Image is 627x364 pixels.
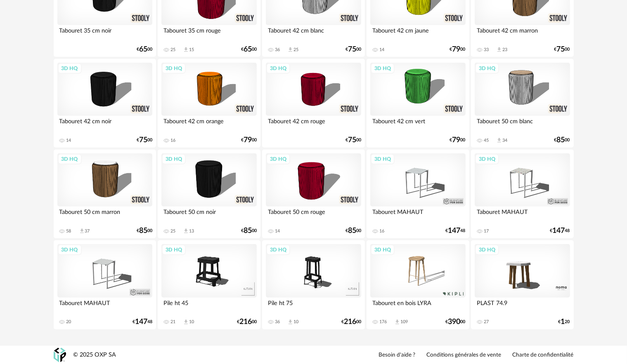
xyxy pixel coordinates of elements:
div: PLAST 74.9 [475,298,570,314]
div: Pile ht 75 [266,298,361,314]
div: € 48 [550,228,570,234]
a: 3D HQ Pile ht 45 21 Download icon 10 €21600 [158,240,260,329]
div: € 00 [241,47,257,52]
div: 45 [484,138,489,143]
a: 3D HQ Tabouret 50 cm rouge 14 €8500 [262,150,364,239]
div: 109 [400,319,408,325]
a: 3D HQ PLAST 74.9 27 €120 [471,240,573,329]
div: 37 [85,228,90,234]
span: 216 [239,319,252,325]
div: 3D HQ [475,63,499,74]
div: € 00 [450,47,466,52]
div: 36 [275,319,280,325]
a: Besoin d'aide ? [379,352,416,359]
div: 3D HQ [58,63,82,74]
span: Download icon [183,319,189,325]
div: 3D HQ [371,154,395,164]
div: 13 [189,228,194,234]
div: Tabouret MAHAUT [57,298,152,314]
a: Conditions générales de vente [427,352,502,359]
span: Download icon [183,47,189,53]
div: € 00 [450,137,466,143]
a: 3D HQ Tabouret 42 cm vert €7900 [367,59,469,148]
div: 3D HQ [58,154,82,164]
div: 36 [275,47,280,53]
div: Tabouret 42 cm rouge [266,116,361,132]
span: 79 [244,137,252,143]
div: Tabouret 50 cm marron [57,207,152,223]
a: 3D HQ Tabouret en bois LYRA 176 Download icon 109 €39000 [367,240,469,329]
div: € 00 [237,319,257,325]
div: 25 [170,47,175,53]
div: 3D HQ [371,63,395,74]
div: € 00 [345,47,361,52]
div: 17 [484,228,489,234]
span: 85 [139,228,147,234]
div: Tabouret 50 cm rouge [266,207,361,223]
div: € 00 [345,228,361,234]
div: € 48 [446,228,466,234]
span: Download icon [496,47,502,53]
span: Download icon [287,47,293,53]
div: 21 [170,319,175,325]
div: Tabouret 35 cm rouge [161,25,256,42]
div: 14 [379,47,384,53]
span: 75 [139,137,147,143]
div: 3D HQ [266,63,290,74]
div: 16 [379,228,384,234]
span: 147 [553,228,565,234]
span: Download icon [183,228,189,234]
div: € 48 [132,319,152,325]
span: 85 [557,137,565,143]
div: € 00 [446,319,466,325]
div: 3D HQ [371,244,395,255]
a: 3D HQ Tabouret MAHAUT 20 €14748 [54,240,156,329]
a: 3D HQ Tabouret 50 cm noir 25 Download icon 13 €8500 [158,150,260,239]
div: Tabouret MAHAUT [475,207,570,223]
span: 75 [348,137,356,143]
div: Tabouret 42 cm marron [475,25,570,42]
a: 3D HQ Pile ht 75 36 Download icon 10 €21600 [262,240,364,329]
div: 16 [170,138,175,143]
div: 3D HQ [162,244,186,255]
div: € 00 [341,319,361,325]
span: 85 [244,228,252,234]
div: © 2025 OXP SA [73,351,116,359]
span: 79 [452,47,461,52]
div: 15 [189,47,194,53]
div: 58 [66,228,71,234]
div: Tabouret 42 cm jaune [370,25,465,42]
div: 3D HQ [58,244,82,255]
div: 176 [379,319,387,325]
div: Tabouret 35 cm noir [57,25,152,42]
div: Tabouret MAHAUT [370,207,465,223]
div: 33 [484,47,489,53]
span: 85 [348,228,356,234]
div: € 00 [554,47,570,52]
img: OXP [54,348,66,362]
div: € 00 [554,137,570,143]
div: 10 [293,319,298,325]
div: Tabouret 50 cm noir [161,207,256,223]
div: € 00 [345,137,361,143]
span: 65 [244,47,252,52]
div: 3D HQ [162,63,186,74]
span: 75 [557,47,565,52]
span: 1 [561,319,565,325]
a: 3D HQ Tabouret 50 cm blanc 45 Download icon 34 €8500 [471,59,573,148]
div: 20 [66,319,71,325]
a: 3D HQ Tabouret MAHAUT 16 €14748 [367,150,469,239]
a: 3D HQ Tabouret 42 cm orange 16 €7900 [158,59,260,148]
div: Tabouret 50 cm blanc [475,116,570,132]
a: 3D HQ Tabouret 50 cm marron 58 Download icon 37 €8500 [54,150,156,239]
div: 27 [484,319,489,325]
div: € 00 [137,137,152,143]
div: 3D HQ [266,244,290,255]
span: 75 [348,47,356,52]
a: 3D HQ Tabouret MAHAUT 17 €14748 [471,150,573,239]
div: Tabouret en bois LYRA [370,298,465,314]
span: 147 [135,319,147,325]
span: Download icon [287,319,293,325]
div: € 00 [137,228,152,234]
div: € 20 [558,319,570,325]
